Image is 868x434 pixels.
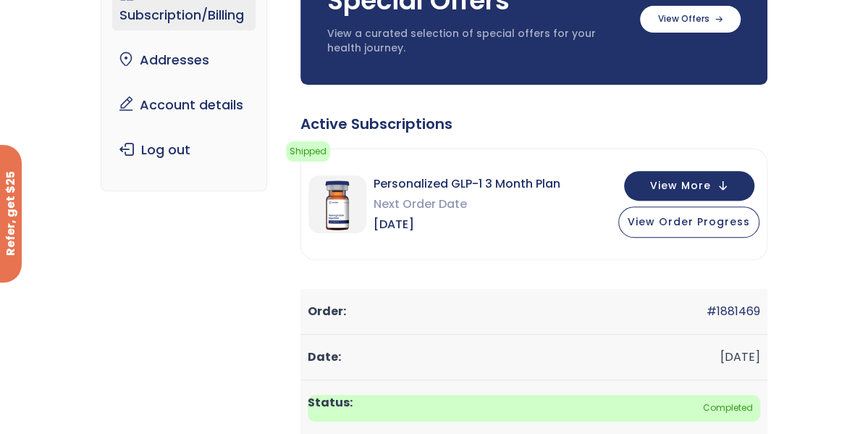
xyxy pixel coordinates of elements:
[650,181,711,191] span: View More
[624,171,754,201] button: View More
[286,141,330,162] span: Shipped
[112,135,256,165] a: Log out
[374,174,560,194] span: Personalized GLP-1 3 Month Plan
[112,90,256,120] a: Account details
[300,114,767,134] div: Active Subscriptions
[327,27,625,55] p: View a curated selection of special offers for your health journey.
[374,194,560,214] span: Next Order Date
[618,206,759,238] button: View Order Progress
[308,395,760,422] span: Completed
[628,214,750,229] span: View Order Progress
[720,349,760,365] time: [DATE]
[707,303,760,320] a: #1881469
[374,214,560,235] span: [DATE]
[112,45,256,75] a: Addresses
